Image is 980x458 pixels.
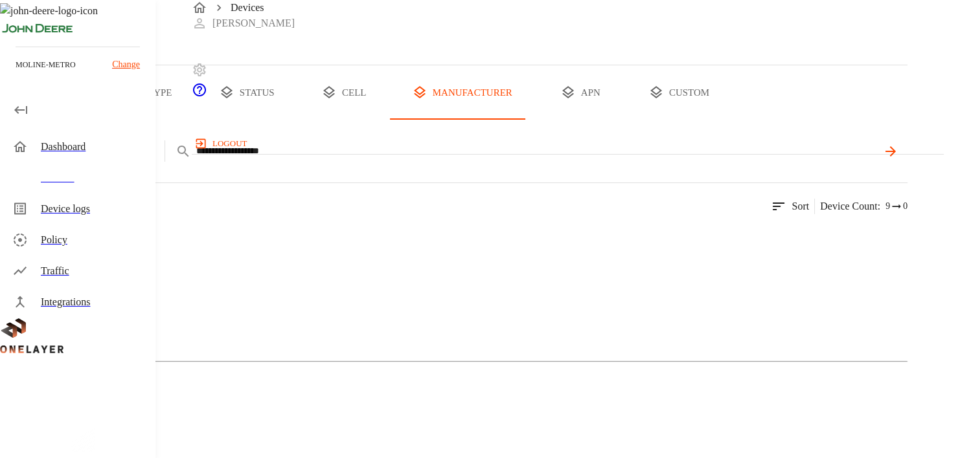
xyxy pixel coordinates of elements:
p: Device count : [820,199,880,214]
a: logout [192,133,944,154]
button: logout [192,133,252,154]
li: 2 Models [26,388,907,404]
li: 524 Devices [26,373,907,388]
a: onelayer-support [192,89,207,100]
p: Sort [792,199,809,214]
span: Support Portal [192,89,207,100]
p: [PERSON_NAME] [212,16,295,31]
span: 9 [885,200,890,213]
span: 0 [903,200,907,213]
